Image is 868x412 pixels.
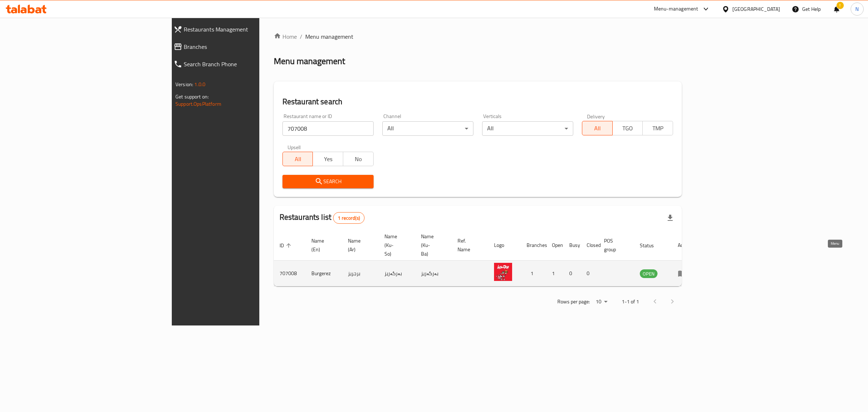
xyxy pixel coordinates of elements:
span: Branches [184,42,311,51]
button: Search [282,175,374,188]
span: OPEN [640,270,658,278]
span: Version: [175,80,193,89]
a: Restaurants Management [168,21,317,38]
span: Name (Ku-So) [384,232,407,258]
span: Status [640,241,663,250]
span: N [855,5,859,13]
span: ID [280,241,293,250]
button: All [582,121,613,135]
th: Branches [521,230,546,261]
p: Rows per page: [557,297,590,306]
div: Total records count [333,212,365,224]
button: All [282,152,313,166]
div: Export file [661,209,679,227]
span: 1 record(s) [333,215,364,222]
th: Logo [488,230,521,261]
input: Search for restaurant name or ID.. [282,121,374,136]
div: All [482,121,573,136]
td: Burgerez [306,261,342,286]
img: Burgerez [494,263,512,281]
table: enhanced table [274,230,697,286]
label: Delivery [587,114,605,119]
span: Menu management [305,32,353,41]
span: Name (En) [311,236,333,254]
nav: breadcrumb [274,32,682,41]
th: Busy [563,230,581,261]
th: Closed [581,230,598,261]
span: TMP [646,123,670,134]
h2: Restaurant search [282,96,673,107]
a: Branches [168,38,317,55]
td: برجريز [342,261,379,286]
span: All [286,154,310,164]
span: POS group [604,236,625,254]
p: 1-1 of 1 [622,297,639,306]
label: Upsell [288,144,301,150]
span: Restaurants Management [184,25,311,34]
div: [GEOGRAPHIC_DATA] [732,5,780,13]
td: 0 [563,261,581,286]
button: TMP [642,121,673,135]
td: 1 [521,261,546,286]
a: Search Branch Phone [168,55,317,73]
span: No [346,154,371,164]
th: Action [672,230,697,261]
span: Ref. Name [458,236,480,254]
span: TGO [616,123,640,134]
button: TGO [612,121,643,135]
h2: Restaurants list [280,212,365,224]
td: بەرگەریز [379,261,415,286]
span: 1.0.0 [194,80,205,89]
span: Search Branch Phone [184,60,311,68]
span: Name (Ku-Ba) [421,232,443,258]
h2: Menu management [274,55,345,67]
span: Search [288,177,368,186]
button: Yes [312,152,343,166]
span: Yes [316,154,340,164]
button: No [343,152,374,166]
td: 1 [546,261,563,286]
div: All [382,121,473,136]
div: Menu-management [654,5,698,13]
td: بەرگەریز [415,261,452,286]
th: Open [546,230,563,261]
div: Rows per page: [593,297,610,307]
span: Name (Ar) [348,236,370,254]
a: Support.OpsPlatform [175,99,221,109]
td: 0 [581,261,598,286]
span: Get support on: [175,92,209,101]
span: All [585,123,610,134]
